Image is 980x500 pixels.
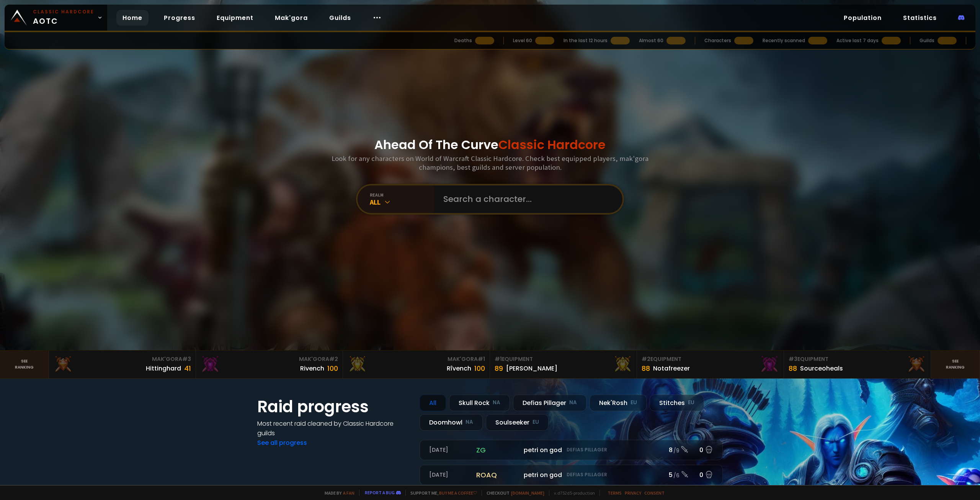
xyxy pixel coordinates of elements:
div: Nek'Rosh [590,395,647,411]
div: In the last 12 hours [563,37,608,44]
div: Skull Rock [449,395,510,411]
a: Mak'Gora#1Rîvench100 [343,351,490,378]
div: Equipment [495,355,632,363]
div: Notafreezer [653,364,690,373]
div: realm [370,192,434,198]
div: Guilds [920,37,934,44]
div: [PERSON_NAME] [506,364,557,373]
div: Defias Pillager [513,395,586,411]
a: Report a bug [365,490,395,495]
span: Support me, [405,490,477,496]
a: [DOMAIN_NAME] [511,490,544,496]
div: Soulseeker [486,414,549,431]
a: Progress [158,10,201,26]
a: Buy me a coffee [439,490,477,496]
div: Characters [704,37,731,44]
div: 41 [184,363,191,374]
a: Mak'Gora#2Rivench100 [196,351,343,378]
div: Mak'Gora [348,355,485,363]
small: EU [630,399,637,407]
div: Doomhowl [420,414,483,431]
a: See all progress [257,438,307,447]
a: Seeranking [931,351,980,378]
div: Level 60 [513,37,532,44]
small: EU [688,399,694,407]
span: # 2 [329,355,338,363]
div: Rivench [300,364,324,373]
h4: Most recent raid cleaned by Classic Hardcore guilds [257,419,410,438]
div: Active last 7 days [836,37,879,44]
div: Mak'Gora [201,355,338,363]
span: v. d752d5 - production [549,490,595,496]
a: Mak'gora [269,10,314,26]
small: NA [493,399,500,407]
span: # 2 [642,355,650,363]
div: 89 [495,363,503,374]
small: Classic Hardcore [33,8,94,15]
a: #1Equipment89[PERSON_NAME] [490,351,637,378]
h3: Look for any characters on World of Warcraft Classic Hardcore. Check best equipped players, mak'g... [328,154,652,172]
small: EU [532,418,539,426]
div: Equipment [642,355,779,363]
a: Equipment [211,10,260,26]
a: Privacy [625,490,641,496]
a: Terms [608,490,622,496]
h1: Raid progress [257,395,410,419]
a: #3Equipment88Sourceoheals [784,351,931,378]
div: Mak'Gora [54,355,191,363]
span: # 1 [495,355,502,363]
a: Guilds [323,10,357,26]
span: Checkout [482,490,544,496]
div: All [370,198,434,207]
a: Classic HardcoreAOTC [5,5,107,31]
span: Classic Hardcore [498,136,606,153]
a: [DATE]zgpetri on godDefias Pillager8 /90 [420,440,723,460]
span: Made by [320,490,354,496]
a: a fan [343,490,354,496]
div: Sourceoheals [800,364,843,373]
small: NA [465,418,473,426]
small: NA [569,399,577,407]
div: Equipment [789,355,926,363]
a: #2Equipment88Notafreezer [637,351,784,378]
a: Mak'Gora#3Hittinghard41 [49,351,196,378]
a: Home [116,10,149,26]
div: 100 [327,363,338,374]
div: All [420,395,446,411]
div: 88 [789,363,797,374]
div: Hittinghard [146,364,181,373]
a: Population [838,10,888,26]
div: Recently scanned [763,37,805,44]
span: # 1 [478,355,485,363]
span: # 3 [789,355,797,363]
div: Stitches [650,395,704,411]
span: # 3 [182,355,191,363]
span: AOTC [33,8,94,27]
div: Almost 60 [639,37,663,44]
a: Consent [644,490,665,496]
div: Rîvench [447,364,471,373]
h1: Ahead Of The Curve [374,136,606,154]
div: 88 [642,363,650,374]
a: Statistics [897,10,943,26]
div: 100 [474,363,485,374]
input: Search a character... [439,185,613,213]
a: [DATE]roaqpetri on godDefias Pillager5 /60 [420,465,723,485]
div: Deaths [454,37,472,44]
